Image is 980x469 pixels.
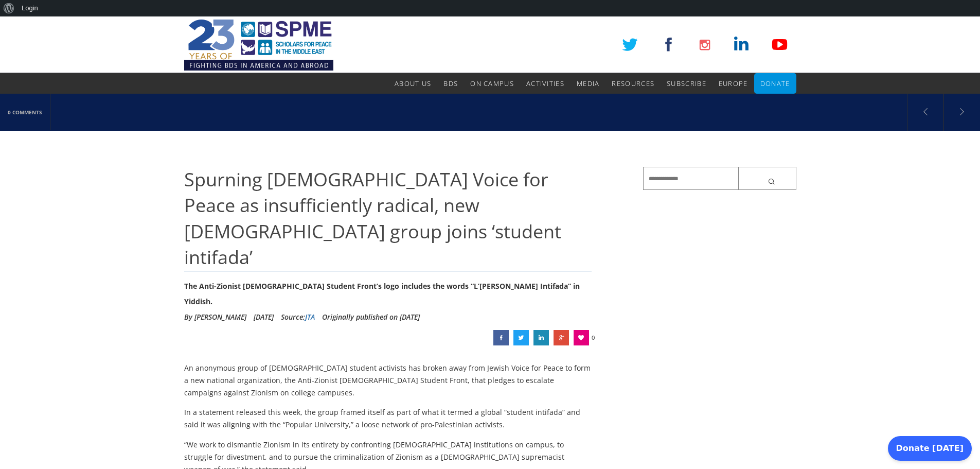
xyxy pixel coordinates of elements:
a: Donate [760,73,790,94]
span: Subscribe [667,79,706,88]
a: On Campus [470,73,514,94]
a: JTA [305,312,315,322]
span: On Campus [470,79,514,88]
a: Media [577,73,600,94]
span: Activities [526,79,564,88]
a: Resources [612,73,654,94]
div: Source: [281,309,315,325]
a: BDS [443,73,458,94]
p: In a statement released this week, the group framed itself as part of what it termed a global “st... [184,406,592,431]
span: Donate [760,79,790,88]
li: [DATE] [254,309,274,325]
span: Spurning [DEMOGRAPHIC_DATA] Voice for Peace as insufficiently radical, new [DEMOGRAPHIC_DATA] gro... [184,167,561,270]
a: Spurning Jewish Voice for Peace as insufficiently radical, new Jewish group joins ‘student intifada’ [513,330,529,345]
li: By [PERSON_NAME] [184,309,246,325]
a: Activities [526,73,564,94]
a: Spurning Jewish Voice for Peace as insufficiently radical, new Jewish group joins ‘student intifada’ [554,330,569,345]
span: Media [577,79,600,88]
a: Spurning Jewish Voice for Peace as insufficiently radical, new Jewish group joins ‘student intifada’ [533,330,549,345]
a: Europe [719,73,748,94]
p: An anonymous group of [DEMOGRAPHIC_DATA] student activists has broken away from Jewish Voice for ... [184,362,592,398]
div: The Anti-Zionist [DEMOGRAPHIC_DATA] Student Front’s logo includes the words “L’[PERSON_NAME] Inti... [184,279,592,309]
span: BDS [443,79,458,88]
a: About Us [395,73,431,94]
a: Spurning Jewish Voice for Peace as insufficiently radical, new Jewish group joins ‘student intifada’ [493,330,509,345]
span: Europe [719,79,748,88]
span: 0 [592,330,595,345]
span: Resources [612,79,654,88]
a: Subscribe [667,73,706,94]
span: About Us [395,79,431,88]
img: SPME [184,16,333,73]
li: Originally published on [DATE] [322,309,420,325]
